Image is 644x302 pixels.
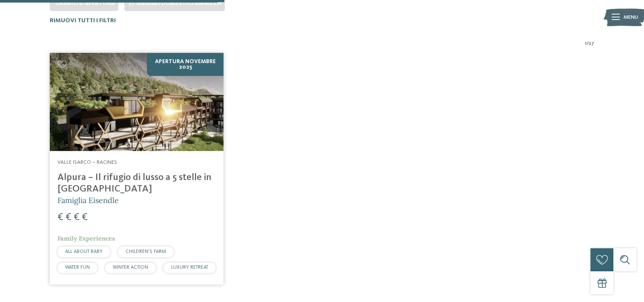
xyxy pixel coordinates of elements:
span: € [74,212,80,223]
span: ALL ABOUT BABY [65,249,103,254]
span: CHILDREN’S FARM [126,249,166,254]
span: Orario d'apertura [55,0,114,6]
span: / [587,40,589,47]
span: LUXURY RETREAT [171,265,208,270]
span: Valle Isarco – Racines [57,160,117,165]
span: 27 [589,40,594,47]
span: € [66,212,72,223]
span: Rimuovi tutti i filtri [50,17,116,23]
span: Animali domestici ammessi [136,0,221,6]
span: € [57,212,63,223]
span: WINTER ACTION [113,265,148,270]
img: Cercate un hotel per famiglie? Qui troverete solo i migliori! [50,53,223,151]
h4: Alpura – Il rifugio di lusso a 5 stelle in [GEOGRAPHIC_DATA] [57,172,216,195]
span: 1 [585,40,587,47]
a: Cercate un hotel per famiglie? Qui troverete solo i migliori! Apertura novembre 2025 Valle Isarco... [50,53,223,285]
span: Family Experiences [57,235,115,242]
span: WATER FUN [65,265,90,270]
span: Famiglia Eisendle [57,195,119,205]
span: € [82,212,88,223]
